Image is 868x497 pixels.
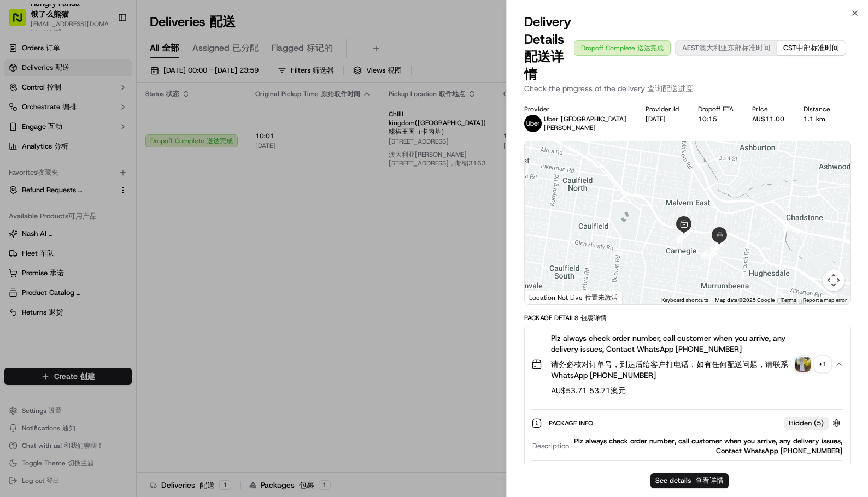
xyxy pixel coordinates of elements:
span: 中部标准时间 [796,43,839,52]
button: Plz always check order number, call customer when you arrive, any delivery issues, Contact WhatsA... [525,326,850,403]
span: 请务必核对订单号，到达后给客户打电话，如有任何配送问题，请联系WhatsApp [PHONE_NUMBER] [551,359,788,380]
div: 3 [676,229,690,243]
span: Delivery Details [524,13,574,83]
span: AU$53.71 [551,385,791,396]
div: Distance [804,105,832,114]
span: Map data ©2025 Google [715,297,775,303]
div: + 1 [815,357,830,372]
div: 10:15 [698,115,735,123]
span: 配送详情 [524,48,564,83]
span: Package Info [549,419,595,428]
span: 包裹详情 [580,313,607,322]
button: photo_proof_of_pickup image+1 [795,357,830,372]
div: Dropoff ETA [698,105,735,114]
img: photo_proof_of_pickup image [795,357,811,372]
div: Package Details [524,313,851,322]
p: Uber [GEOGRAPHIC_DATA] [544,115,626,123]
div: Plz always check order number, call customer when you arrive, any delivery issues, Contact WhatsA... [573,436,842,456]
button: [DATE] [646,115,666,123]
span: [PERSON_NAME] [544,123,596,132]
a: Terms (opens in new tab) [781,297,796,303]
div: Provider [524,105,628,114]
span: Hidden ( 5 ) [789,418,824,428]
div: AU$11.00 [752,115,786,123]
p: Check the progress of the delivery [524,83,851,94]
span: 53.71澳元 [589,386,626,395]
button: See details 查看详情 [650,473,729,488]
a: Report a map error [803,297,847,303]
button: Hidden (5) [784,416,843,430]
button: Map camera controls [823,269,844,291]
div: Provider Id [646,105,681,114]
div: Location Not Live [525,291,623,304]
span: 查询配送进度 [647,84,693,93]
div: 1 [677,229,691,244]
button: CST [777,41,846,55]
img: uber-new-logo.jpeg [524,115,542,132]
span: 查看详情 [695,476,724,485]
div: 1.1 km [804,115,832,123]
span: 位置未激活 [585,293,618,302]
a: Open this area in Google Maps (opens a new window) [527,290,564,304]
span: Description [532,441,569,451]
span: Plz always check order number, call customer when you arrive, any delivery issues, Contact WhatsA... [551,333,791,385]
button: AEST [676,41,777,55]
img: Google [527,290,564,304]
div: Price [752,105,786,114]
button: Keyboard shortcuts [661,297,708,304]
span: 澳大利亚东部标准时间 [699,43,770,52]
div: 5 [707,246,721,260]
div: 4 [701,245,715,259]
